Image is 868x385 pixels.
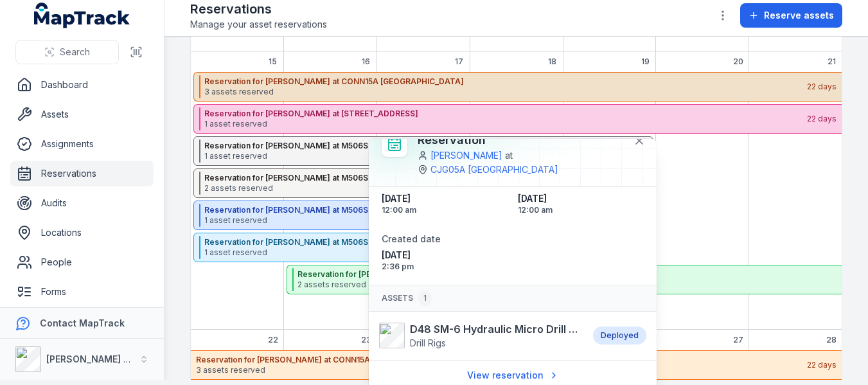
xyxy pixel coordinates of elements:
a: D48 SM-6 Hydraulic Micro Drill RigDrill Rigs [379,321,580,350]
span: 20 [733,57,743,67]
a: Assets [10,102,154,127]
span: [DATE] [382,192,508,205]
button: Reserve assets [740,3,842,28]
button: Reservation for [PERSON_NAME] at M506S M8 and M5E Mainline Tunnels1 asset reserved5 days [193,201,653,230]
strong: Contact MapTrack [40,318,125,328]
div: 1 [418,291,432,306]
span: [DATE] [382,249,508,262]
strong: [PERSON_NAME] Group [46,354,152,364]
h3: Reservation [418,131,623,149]
span: 23 [361,335,371,345]
strong: Reservation for [PERSON_NAME] at M506S M8 and M5E Mainline Tunnels [204,141,621,151]
strong: D48 SM-6 Hydraulic Micro Drill Rig [410,321,580,337]
a: [PERSON_NAME] [430,149,502,162]
span: 3 assets reserved [196,365,806,375]
span: Assets [382,291,432,306]
button: Reservation for [PERSON_NAME] at M506S M8 and M5E Mainline Tunnels1 asset reserved5 days [193,233,653,262]
time: 9/15/2025, 12:00:00 AM [382,192,508,215]
strong: Reservation for [PERSON_NAME] at [STREET_ADDRESS] [204,109,806,119]
button: Search [15,40,119,64]
span: 3 assets reserved [204,87,806,97]
span: 28 [826,335,837,345]
span: 17 [455,57,463,67]
span: [DATE] [518,192,644,205]
span: 15 [269,57,277,67]
button: Reservation for [PERSON_NAME] at M506S M8 and M5E Mainline Tunnels2 assets reserved5 days [193,168,653,198]
span: Reserve assets [764,9,834,22]
a: People [10,249,154,275]
span: Created date [382,233,441,244]
span: 2 assets reserved [204,183,621,193]
span: 12:00 am [382,205,508,215]
span: 22 [268,335,278,345]
span: Search [60,46,90,58]
time: 9/3/2025, 2:36:31 PM [382,249,508,272]
span: 1 asset reserved [204,151,621,161]
strong: Reservation for [PERSON_NAME] at M506S M8 and M5E Mainline Tunnels [204,205,621,215]
a: Forms [10,279,154,305]
span: 1 asset reserved [204,215,621,226]
span: 19 [641,57,650,67]
time: 10/6/2025, 12:00:00 AM [518,192,644,215]
span: Drill Rigs [410,337,446,348]
a: CJG05A [GEOGRAPHIC_DATA] [430,163,558,176]
span: 18 [548,57,556,67]
span: Manage your asset reservations [190,18,327,31]
strong: Reservation for [PERSON_NAME] at CONN15A [GEOGRAPHIC_DATA] [196,355,806,365]
a: Dashboard [10,72,154,98]
span: 16 [362,57,370,67]
button: Reservation for [PERSON_NAME] at CONN15A [GEOGRAPHIC_DATA]3 assets reserved22 days [191,350,842,380]
span: 27 [733,335,743,345]
a: Audits [10,190,154,216]
button: Reservation for [PERSON_NAME] at CONN15A [GEOGRAPHIC_DATA]3 assets reserved22 days [193,72,842,102]
strong: Reservation for [PERSON_NAME] at M506S M8 and M5E Mainline Tunnels [204,173,621,183]
span: 12:00 am [518,205,644,215]
span: at [505,149,513,162]
a: Assignments [10,131,154,157]
span: 2:36 pm [382,262,508,272]
a: Reservations [10,161,154,186]
strong: Reservation for [PERSON_NAME] at M506S M8 and M5E Mainline Tunnels [204,237,621,247]
span: 1 asset reserved [204,119,806,129]
span: 1 asset reserved [204,247,621,258]
span: 21 [828,57,836,67]
button: Reservation for [PERSON_NAME] at M506S M8 and M5E Mainline Tunnels1 asset reserved5 days [193,136,653,166]
a: Locations [10,220,154,246]
div: Deployed [593,327,646,345]
strong: Reservation for [PERSON_NAME] at CONN15A [GEOGRAPHIC_DATA] [204,76,806,87]
button: Reservation for [PERSON_NAME] at [STREET_ADDRESS]1 asset reserved22 days [193,104,842,134]
a: MapTrack [34,3,130,28]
